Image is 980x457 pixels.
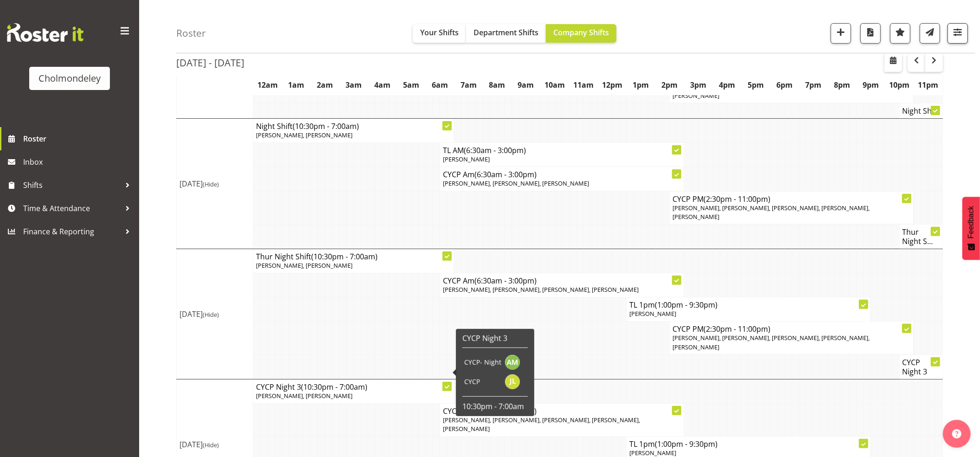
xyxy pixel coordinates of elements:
[256,252,451,261] h4: Thur Night Shift
[256,382,451,392] h4: CYCP Night 3
[466,24,546,43] button: Department Shifts
[38,71,101,85] div: Cholmondeley
[483,74,512,96] th: 8am
[176,28,206,39] h4: Roster
[282,74,311,96] th: 1am
[176,57,244,69] h2: [DATE] - [DATE]
[203,310,219,319] span: (Hide)
[704,194,770,204] span: (2:30pm - 11:00pm)
[23,155,135,169] span: Inbox
[673,204,870,221] span: [PERSON_NAME], [PERSON_NAME], [PERSON_NAME], [PERSON_NAME], [PERSON_NAME]
[629,309,676,318] span: [PERSON_NAME]
[443,416,640,433] span: [PERSON_NAME], [PERSON_NAME], [PERSON_NAME], [PERSON_NAME], [PERSON_NAME]
[655,74,684,96] th: 2pm
[474,27,538,38] span: Department Shifts
[256,131,352,139] span: [PERSON_NAME], [PERSON_NAME]
[890,23,910,44] button: Highlight an important date within the roster.
[397,74,425,96] th: 5am
[454,74,483,96] th: 7am
[629,300,867,309] h4: TL 1pm
[474,276,537,286] span: (6:30am - 3:00pm)
[967,206,975,238] span: Feedback
[256,261,352,270] span: [PERSON_NAME], [PERSON_NAME]
[462,372,503,392] td: CYCP
[256,392,352,400] span: [PERSON_NAME], [PERSON_NAME]
[627,74,655,96] th: 1pm
[655,300,717,310] span: (1:00pm - 9:30pm)
[598,74,627,96] th: 12pm
[684,74,713,96] th: 3pm
[474,169,537,180] span: (6:30am - 3:00pm)
[293,121,359,131] span: (10:30pm - 7:00am)
[827,74,856,96] th: 8pm
[177,118,253,249] td: [DATE]
[569,74,598,96] th: 11am
[673,324,910,334] h4: CYCP PM
[253,74,282,96] th: 12am
[462,401,528,412] p: 10:30pm - 7:00am
[903,106,940,116] h4: Night Shift
[540,74,569,96] th: 10am
[7,23,83,42] img: Rosterit website logo
[673,83,870,100] span: [PERSON_NAME], [PERSON_NAME], [PERSON_NAME], [PERSON_NAME], [PERSON_NAME]
[203,180,219,188] span: (Hide)
[425,74,454,96] th: 6am
[629,439,867,449] h4: TL 1pm
[23,132,135,146] span: Roster
[629,449,676,457] span: [PERSON_NAME]
[443,406,681,416] h4: CYCP Am
[311,251,378,262] span: (10:30pm - 7:00am)
[884,53,902,72] button: Select a specific date within the roster.
[831,23,851,44] button: Add a new shift
[860,23,881,44] button: Download a PDF of the roster according to the set date range.
[505,374,520,389] img: jay-lowe9524.jpg
[443,179,589,187] span: [PERSON_NAME], [PERSON_NAME], [PERSON_NAME]
[203,441,219,449] span: (Hide)
[512,74,540,96] th: 9am
[443,170,681,179] h4: CYCP Am
[505,355,520,370] img: andrea-mcmurray11795.jpg
[368,74,397,96] th: 4am
[443,146,681,155] h4: TL AM
[914,74,942,96] th: 11pm
[655,439,717,449] span: (1:00pm - 9:30pm)
[301,382,367,392] span: (10:30pm - 7:00am)
[742,74,770,96] th: 5pm
[23,225,121,238] span: Finance & Reporting
[462,353,503,372] td: CYCP- Night
[673,334,870,351] span: [PERSON_NAME], [PERSON_NAME], [PERSON_NAME], [PERSON_NAME], [PERSON_NAME]
[443,285,639,294] span: [PERSON_NAME], [PERSON_NAME], [PERSON_NAME], [PERSON_NAME]
[553,27,609,38] span: Company Shifts
[903,358,940,376] h4: CYCP Night 3
[770,74,799,96] th: 6pm
[464,145,526,155] span: (6:30am - 3:00pm)
[952,429,961,438] img: help-xxl-2.png
[443,276,681,285] h4: CYCP Am
[177,249,253,379] td: [DATE]
[23,178,121,192] span: Shifts
[546,24,616,43] button: Company Shifts
[413,24,466,43] button: Your Shifts
[443,155,490,163] span: [PERSON_NAME]
[713,74,742,96] th: 4pm
[920,23,940,44] button: Send a list of all shifts for the selected filtered period to all rostered employees.
[962,197,980,260] button: Feedback - Show survey
[856,74,885,96] th: 9pm
[311,74,339,96] th: 2am
[885,74,914,96] th: 10pm
[462,334,528,343] h6: CYCP Night 3
[673,194,910,204] h4: CYCP PM
[23,201,121,215] span: Time & Attendance
[256,122,451,131] h4: Night Shift
[339,74,368,96] th: 3am
[903,227,940,246] h4: Thur Night S...
[948,23,968,44] button: Filter Shifts
[799,74,828,96] th: 7pm
[704,324,770,334] span: (2:30pm - 11:00pm)
[420,27,459,38] span: Your Shifts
